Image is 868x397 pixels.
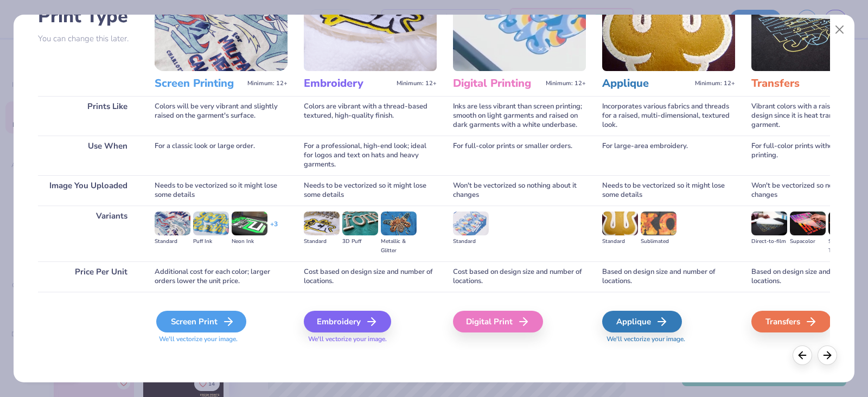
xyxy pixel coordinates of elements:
div: Additional cost for each color; larger orders lower the unit price. [155,261,288,292]
div: Cost based on design size and number of locations. [453,261,586,292]
img: Standard [602,212,638,235]
div: Needs to be vectorized so it might lose some details [602,175,735,206]
h3: Applique [602,76,691,91]
h3: Transfers [751,76,840,91]
div: Image You Uploaded [38,175,138,206]
div: Direct-to-film [751,237,787,246]
img: Standard [155,212,190,235]
img: Puff Ink [193,212,229,235]
div: For full-color prints or smaller orders. [453,136,586,175]
div: Standard [304,237,340,246]
div: Neon Ink [232,237,267,246]
img: 3D Puff [342,212,378,235]
div: Standard [155,237,190,246]
div: Inks are less vibrant than screen printing; smooth on light garments and raised on dark garments ... [453,96,586,136]
img: Standard [453,212,489,235]
img: Screen Transfer [828,212,864,235]
div: Screen Transfer [828,237,864,255]
div: Colors will be very vibrant and slightly raised on the garment's surface. [155,96,288,136]
span: Minimum: 12+ [397,80,437,87]
div: Metallic & Glitter [381,237,417,255]
div: + 3 [270,220,278,238]
div: Applique [602,311,682,332]
div: Embroidery [304,311,391,332]
div: For a professional, high-end look; ideal for logos and text on hats and heavy garments. [304,136,437,175]
img: Sublimated [641,212,676,235]
div: For a classic look or large order. [155,136,288,175]
div: Based on design size and number of locations. [602,261,735,292]
div: Standard [453,237,489,246]
div: Variants [38,206,138,261]
p: You can change this later. [38,34,138,43]
div: 3D Puff [342,237,378,246]
div: For large-area embroidery. [602,136,735,175]
div: Use When [38,136,138,175]
div: Puff Ink [193,237,229,246]
div: Needs to be vectorized so it might lose some details [304,175,437,206]
div: Supacolor [790,237,826,246]
div: Needs to be vectorized so it might lose some details [155,175,288,206]
img: Supacolor [790,212,826,235]
span: We'll vectorize your image. [155,335,288,344]
div: Cost based on design size and number of locations. [304,261,437,292]
span: We'll vectorize your image. [602,335,735,344]
div: Colors are vibrant with a thread-based textured, high-quality finish. [304,96,437,136]
h3: Screen Printing [155,76,243,91]
img: Metallic & Glitter [381,212,417,235]
h3: Digital Printing [453,76,541,91]
div: Won't be vectorized so nothing about it changes [453,175,586,206]
img: Standard [304,212,340,235]
h3: Embroidery [304,76,392,91]
div: Sublimated [641,237,676,246]
span: Minimum: 12+ [695,80,735,87]
div: Price Per Unit [38,261,138,292]
div: Transfers [751,311,831,332]
div: Incorporates various fabrics and threads for a raised, multi-dimensional, textured look. [602,96,735,136]
div: Standard [602,237,638,246]
img: Direct-to-film [751,212,787,235]
button: Close [829,20,850,40]
span: We'll vectorize your image. [304,335,437,344]
span: Minimum: 12+ [247,80,288,87]
div: Digital Print [453,311,543,332]
span: Minimum: 12+ [546,80,586,87]
div: Screen Print [156,311,246,332]
img: Neon Ink [232,212,267,235]
div: Prints Like [38,96,138,136]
